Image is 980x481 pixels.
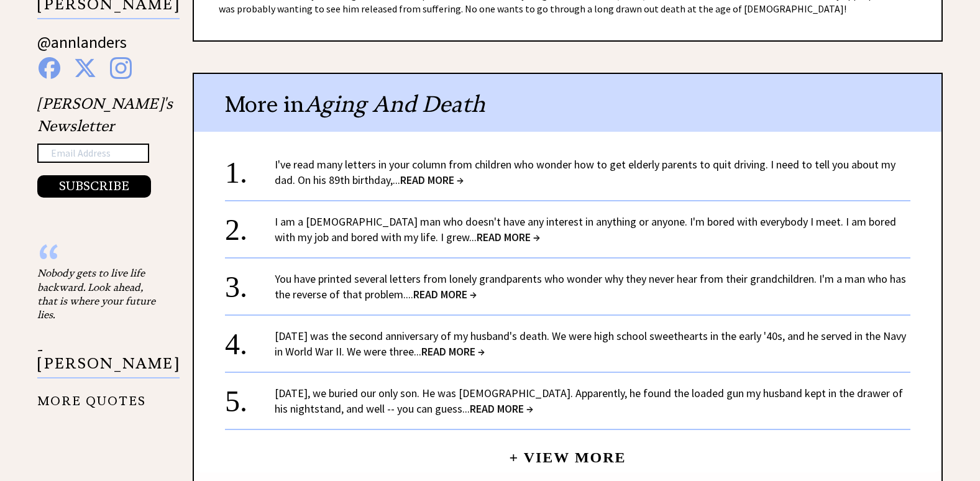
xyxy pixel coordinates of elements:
img: facebook%20blue.png [39,57,60,79]
span: READ MORE → [477,230,540,244]
p: - [PERSON_NAME] [37,343,180,378]
a: [DATE], we buried our only son. He was [DEMOGRAPHIC_DATA]. Apparently, he found the loaded gun my... [275,386,903,416]
span: READ MORE → [421,344,485,359]
img: x%20blue.png [74,57,96,79]
span: READ MORE → [400,173,464,187]
div: Nobody gets to live life backward. Look ahead, that is where your future lies. [37,266,162,322]
div: 2. [225,214,275,237]
a: [DATE] was the second anniversary of my husband's death. We were high school sweethearts in the e... [275,329,906,359]
input: Email Address [37,144,149,163]
button: SUBSCRIBE [37,175,151,198]
div: 1. [225,157,275,180]
span: READ MORE → [413,287,477,301]
a: I am a [DEMOGRAPHIC_DATA] man who doesn't have any interest in anything or anyone. I'm bored with... [275,214,896,244]
span: Aging And Death [305,90,485,118]
a: @annlanders [37,32,127,65]
a: I've read many letters in your column from children who wonder how to get elderly parents to quit... [275,157,895,187]
span: READ MORE → [470,401,533,416]
div: 3. [225,271,275,294]
div: “ [37,254,162,266]
div: 5. [225,385,275,408]
div: [PERSON_NAME]'s Newsletter [37,93,173,198]
a: + View More [509,439,626,465]
div: 4. [225,328,275,351]
a: You have printed several letters from lonely grandparents who wonder why they never hear from the... [275,272,906,301]
a: MORE QUOTES [37,384,146,408]
div: More in [194,74,941,132]
img: instagram%20blue.png [110,57,132,79]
